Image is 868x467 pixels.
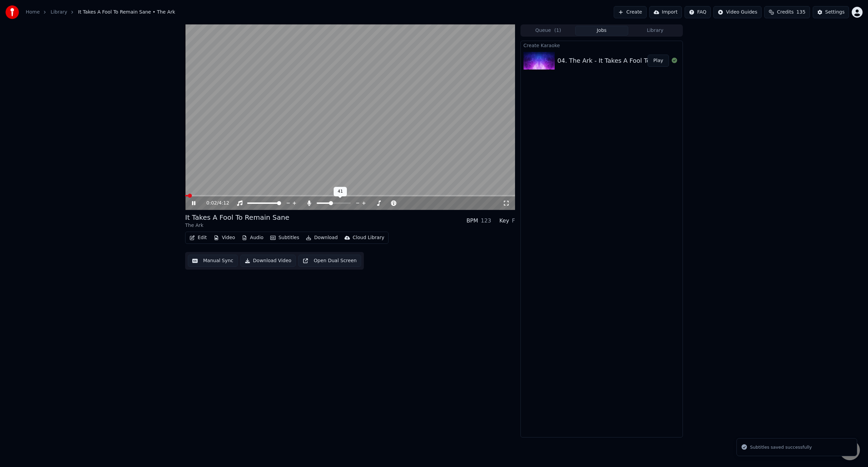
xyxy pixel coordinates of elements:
[764,6,810,18] button: Credits135
[206,200,217,207] span: 0:02
[628,26,682,36] button: Library
[219,200,229,207] span: 4:12
[614,6,647,18] button: Create
[777,9,793,16] span: Credits
[353,234,384,241] div: Cloud Library
[521,26,575,36] button: Queue
[334,187,347,196] div: 41
[796,9,806,16] span: 135
[78,9,175,16] span: It Takes A Fool To Remain Sane • The Ark
[512,217,515,225] div: F
[187,233,210,242] button: Edit
[521,41,683,49] div: Create Karaoke
[303,233,340,242] button: Download
[499,217,509,225] div: Key
[239,233,266,242] button: Audio
[648,55,669,67] button: Play
[268,233,302,242] button: Subtitles
[26,9,40,16] a: Home
[185,222,289,229] div: The Ark
[813,6,849,18] button: Settings
[575,26,629,36] button: Jobs
[467,217,478,225] div: BPM
[240,255,296,267] button: Download Video
[649,6,682,18] button: Import
[481,217,491,225] div: 123
[206,200,223,207] div: /
[713,6,762,18] button: Video Guides
[825,9,845,16] div: Settings
[5,5,19,19] img: youka
[51,9,67,16] a: Library
[211,233,238,242] button: Video
[750,444,812,451] div: Subtitles saved successfully
[26,9,175,16] nav: breadcrumb
[185,213,289,222] div: It Takes A Fool To Remain Sane
[298,255,361,267] button: Open Dual Screen
[557,56,692,65] div: 04. The Ark - It Takes A Fool To Remain Sane
[188,255,238,267] button: Manual Sync
[685,6,711,18] button: FAQ
[554,27,561,34] span: ( 1 )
